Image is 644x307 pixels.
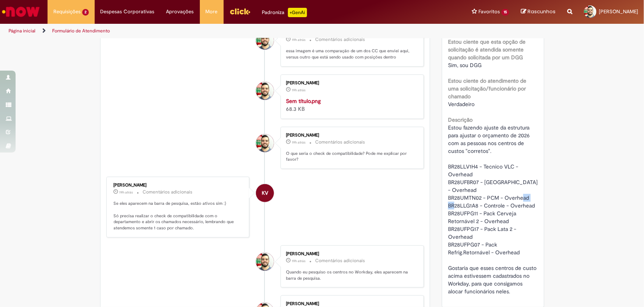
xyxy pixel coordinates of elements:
[256,253,274,271] div: Emanuel Francisco Nogueira De Queiroz
[286,151,416,163] p: O que seria o check de compatibilidade? Pode me explicar por favor?
[9,28,35,34] a: Página inicial
[286,97,416,113] div: 68.3 KB
[120,190,133,195] time: 29/09/2025 15:47:05
[286,302,416,306] div: [PERSON_NAME]
[206,8,218,16] span: More
[101,8,155,16] span: Despesas Corporativas
[6,24,423,38] ul: Trilhas de página
[448,77,526,100] b: Estou ciente do atendimento de uma solicitação/funcionário por chamado
[292,259,305,263] time: 29/09/2025 15:46:12
[292,140,305,145] time: 29/09/2025 15:47:46
[315,257,365,264] small: Comentários adicionais
[166,8,194,16] span: Aprovações
[114,201,243,231] p: Se eles aparecem na barra de pesquisa, estão ativos sim :) Só precisa realizar o check de compati...
[286,269,416,281] p: Quando eu pesquiso os centros no Workday, eles aparecem na barra de pesquisa.
[448,116,473,123] b: Descrição
[288,8,307,17] p: +GenAi
[448,124,539,295] span: Estou fazendo ajuste da estrutura para ajustar o orçamento de 2026 com as pessoas nos centros de ...
[286,98,321,105] a: Sem título.png
[448,101,475,108] span: Verdadeiro
[1,4,41,20] img: ServiceNow
[292,140,305,145] span: 19h atrás
[256,82,274,100] div: Emanuel Francisco Nogueira De Queiroz
[120,190,133,195] span: 19h atrás
[229,5,251,17] img: click_logo_yellow_360x200.png
[52,28,110,34] a: Formulário de Atendimento
[53,8,81,16] span: Requisições
[256,32,274,50] div: Emanuel Francisco Nogueira De Queiroz
[256,184,274,202] div: Karine Vieira
[528,8,556,15] span: Rascunhos
[286,252,416,256] div: [PERSON_NAME]
[292,37,305,42] span: 19h atrás
[315,139,365,146] small: Comentários adicionais
[262,184,268,202] span: KV
[286,48,416,60] p: essa imagem é uma comparação de um dos CC que enviei aqui, versus outro que está sendo usado com ...
[292,88,305,92] span: 19h atrás
[292,37,305,42] time: 29/09/2025 15:50:11
[256,134,274,152] div: Emanuel Francisco Nogueira De Queiroz
[292,88,305,92] time: 29/09/2025 15:49:52
[286,133,416,138] div: [PERSON_NAME]
[114,183,243,188] div: [PERSON_NAME]
[448,38,526,61] b: Estou ciente que esta opção de solicitação é atendida somente quando solicitada por um DGG
[315,36,365,43] small: Comentários adicionais
[448,62,482,69] span: Sim, sou DGG
[501,9,509,16] span: 15
[143,189,193,195] small: Comentários adicionais
[599,8,638,15] span: [PERSON_NAME]
[262,8,307,17] div: Padroniza
[521,8,556,16] a: Rascunhos
[286,81,416,85] div: [PERSON_NAME]
[292,259,305,263] span: 19h atrás
[478,8,500,16] span: Favoritos
[82,9,89,16] span: 2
